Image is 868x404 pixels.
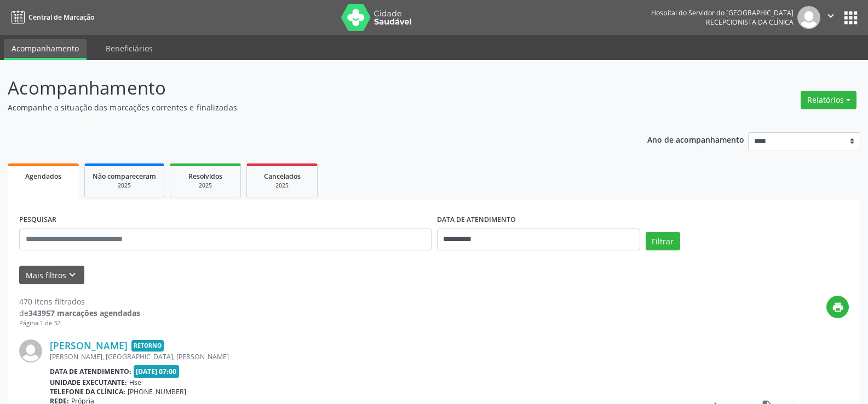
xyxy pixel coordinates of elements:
[128,387,186,396] span: [PHONE_NUMBER]
[647,132,744,146] p: Ano de acompanhamento
[50,339,128,352] a: [PERSON_NAME]
[8,8,94,26] a: Central de Marcação
[264,172,301,181] span: Cancelados
[28,13,94,22] span: Central de Marcação
[50,367,131,376] b: Data de atendimento:
[19,307,140,319] div: de
[651,8,794,17] div: Hospital do Servidor do [GEOGRAPHIC_DATA]
[19,296,140,307] div: 470 itens filtrados
[66,269,78,281] i: keyboard_arrow_down
[825,10,837,22] i: 
[93,181,156,190] div: 2025
[19,319,140,328] div: Página 1 de 32
[19,339,42,362] img: img
[255,181,309,190] div: 2025
[50,352,685,361] div: [PERSON_NAME], [GEOGRAPHIC_DATA], [PERSON_NAME]
[706,17,794,27] span: Recepcionista da clínica
[131,340,164,352] span: Retorno
[28,308,140,318] strong: 343957 marcações agendadas
[437,212,516,229] label: DATA DE ATENDIMENTO
[129,378,141,387] span: Hse
[50,378,127,387] b: Unidade executante:
[178,181,233,190] div: 2025
[832,301,844,313] i: print
[98,39,160,58] a: Beneficiários
[826,296,849,318] button: print
[646,232,680,250] button: Filtrar
[797,6,820,29] img: img
[188,172,222,181] span: Resolvidos
[8,102,605,113] p: Acompanhe a situação das marcações correntes e finalizadas
[4,39,87,60] a: Acompanhamento
[134,365,180,378] span: [DATE] 07:00
[820,6,841,29] button: 
[19,212,56,229] label: PESQUISAR
[801,91,856,109] button: Relatórios
[93,172,156,181] span: Não compareceram
[19,266,84,285] button: Mais filtroskeyboard_arrow_down
[8,74,605,102] p: Acompanhamento
[50,387,125,396] b: Telefone da clínica:
[841,8,860,27] button: apps
[25,172,61,181] span: Agendados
